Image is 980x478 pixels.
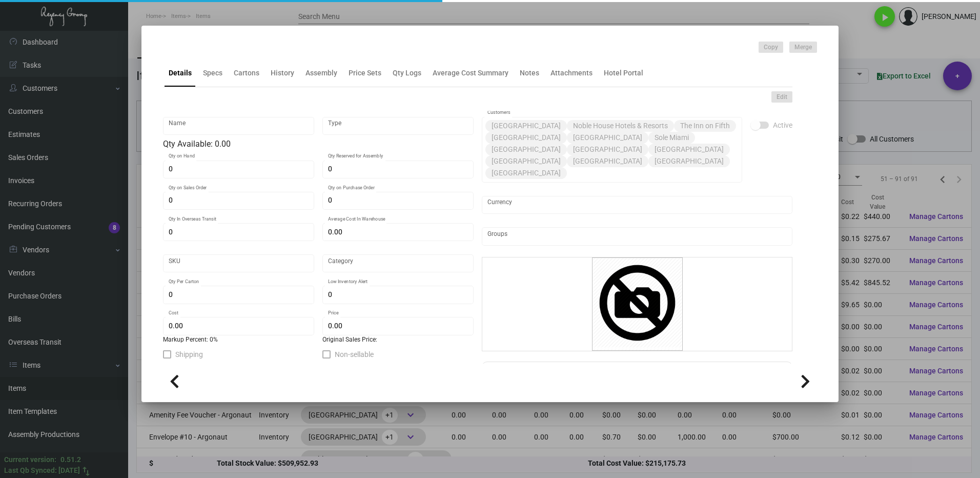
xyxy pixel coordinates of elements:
mat-chip: The Inn on Fifth [674,120,736,132]
div: Cartons [234,68,259,78]
span: Copy [764,43,778,52]
div: History [271,68,294,78]
div: Price Sets [349,68,381,78]
span: Non-sellable [335,348,374,361]
div: Details [169,68,192,78]
span: Merge [794,43,812,52]
mat-chip: [GEOGRAPHIC_DATA] [485,132,567,144]
span: Active [773,119,792,131]
mat-chip: [GEOGRAPHIC_DATA] [648,155,730,167]
button: Copy [759,42,783,53]
mat-chip: [GEOGRAPHIC_DATA] [485,144,567,155]
mat-chip: Noble House Hotels & Resorts [567,120,674,132]
mat-chip: Sole Miami [648,132,695,144]
mat-chip: [GEOGRAPHIC_DATA] [567,155,648,167]
div: Last Qb Synced: [DATE] [4,465,80,476]
button: Merge [789,42,817,53]
button: Edit [771,91,792,103]
div: Current version: [4,454,56,465]
span: Shipping [175,348,203,361]
mat-chip: [GEOGRAPHIC_DATA] [567,132,648,144]
div: Specs [203,68,222,78]
div: Notes [520,68,539,78]
div: Qty Logs [393,68,421,78]
mat-chip: [GEOGRAPHIC_DATA] [648,144,730,155]
div: Attachments [550,68,593,78]
mat-chip: [GEOGRAPHIC_DATA] [485,120,567,132]
div: Hotel Portal [604,68,643,78]
span: Edit [777,93,787,102]
div: Qty Available: 0.00 [163,138,474,150]
div: Assembly [305,68,337,78]
mat-chip: [GEOGRAPHIC_DATA] [567,144,648,155]
mat-chip: [GEOGRAPHIC_DATA] [485,155,567,167]
mat-chip: [GEOGRAPHIC_DATA] [485,167,567,179]
input: Add new.. [487,232,787,241]
input: Add new.. [569,169,737,177]
div: Average Cost Summary [433,68,508,78]
div: 0.51.2 [60,454,81,465]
